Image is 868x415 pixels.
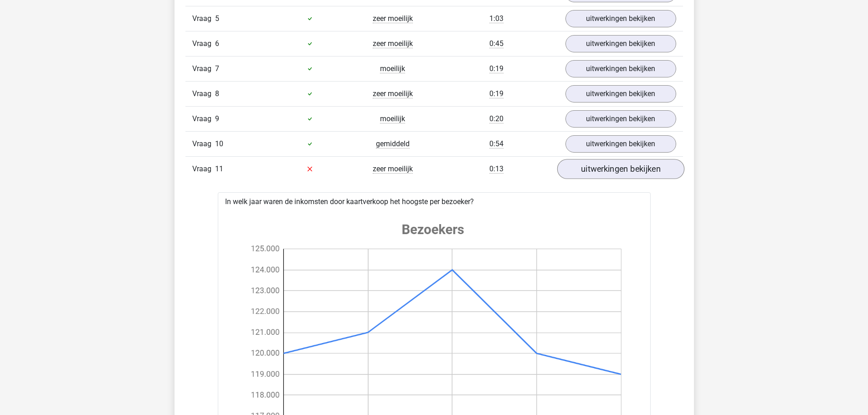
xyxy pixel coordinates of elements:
[373,14,413,23] span: zeer moeilijk
[192,164,215,174] span: Vraag
[192,88,215,99] span: Vraag
[192,113,215,124] span: Vraag
[565,35,676,52] a: uitwerkingen bekijken
[373,164,413,174] span: zeer moeilijk
[192,138,215,149] span: Vraag
[215,114,219,123] span: 9
[380,114,405,123] span: moeilijk
[489,114,503,123] span: 0:20
[489,139,503,149] span: 0:54
[215,14,219,23] span: 5
[489,64,503,73] span: 0:19
[489,89,503,98] span: 0:19
[373,89,413,98] span: zeer moeilijk
[215,64,219,73] span: 7
[380,64,405,73] span: moeilijk
[489,39,503,48] span: 0:45
[215,39,219,48] span: 6
[565,60,676,77] a: uitwerkingen bekijken
[565,85,676,102] a: uitwerkingen bekijken
[192,63,215,74] span: Vraag
[565,10,676,27] a: uitwerkingen bekijken
[215,164,223,173] span: 11
[565,110,676,128] a: uitwerkingen bekijken
[565,135,676,153] a: uitwerkingen bekijken
[192,13,215,24] span: Vraag
[557,159,684,179] a: uitwerkingen bekijken
[215,89,219,98] span: 8
[376,139,410,149] span: gemiddeld
[192,38,215,49] span: Vraag
[489,164,503,174] span: 0:13
[215,139,223,148] span: 10
[489,14,503,23] span: 1:03
[373,39,413,48] span: zeer moeilijk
